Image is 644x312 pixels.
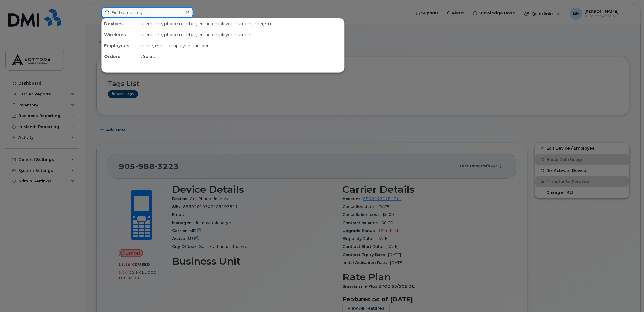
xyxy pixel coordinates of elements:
[102,29,138,40] div: Wirelines
[138,18,344,29] div: username, phone number, email, employee number, imei, sim
[138,51,344,62] div: Orders
[138,40,344,51] div: name, email, employee number
[138,29,344,40] div: username, phone number, email, employee number
[102,51,138,62] div: Orders
[102,18,138,29] div: Devices
[102,40,138,51] div: Employees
